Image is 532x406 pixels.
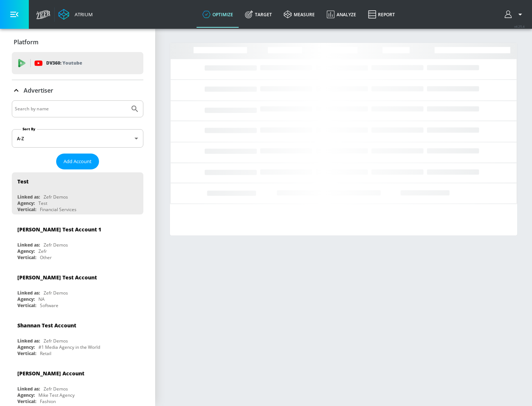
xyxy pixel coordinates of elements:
div: Zefr Demos [44,194,68,200]
div: Test [17,178,28,185]
div: Linked as: [17,290,40,296]
a: optimize [197,1,239,28]
div: [PERSON_NAME] Account [17,370,84,377]
div: Shannan Test AccountLinked as:Zefr DemosAgency:#1 Media Agency in the WorldVertical:Retail [12,316,143,358]
div: Zefr [38,248,47,254]
div: Zefr Demos [44,338,68,344]
div: Vertical: [17,206,36,213]
div: Advertiser [12,80,143,101]
div: Fashion [40,398,56,405]
div: Agency: [17,200,35,206]
div: Software [40,302,58,309]
p: DV360: [46,59,82,67]
div: [PERSON_NAME] Test AccountLinked as:Zefr DemosAgency:NAVertical:Software [12,268,143,310]
div: #1 Media Agency in the World [38,344,100,350]
span: v 4.25.4 [514,24,525,28]
a: Atrium [58,9,93,20]
a: Analyze [321,1,362,28]
div: NA [38,296,45,302]
div: DV360: Youtube [12,52,143,74]
div: Agency: [17,296,35,302]
div: Agency: [17,392,35,398]
a: measure [278,1,321,28]
div: TestLinked as:Zefr DemosAgency:TestVertical:Financial Services [12,172,143,214]
div: Linked as: [17,242,40,248]
div: [PERSON_NAME] Test Account [17,274,97,281]
div: Vertical: [17,350,36,357]
div: Shannan Test Account [17,322,76,329]
p: Youtube [62,59,82,67]
div: Retail [40,350,51,357]
div: [PERSON_NAME] Test Account 1Linked as:Zefr DemosAgency:ZefrVertical:Other [12,220,143,262]
label: Sort By [21,127,37,131]
div: Zefr Demos [44,242,68,248]
div: Vertical: [17,398,36,405]
div: Vertical: [17,254,36,261]
div: Mike Test Agency [38,392,75,398]
div: Zefr Demos [44,290,68,296]
div: [PERSON_NAME] Test Account 1 [17,226,101,233]
div: Agency: [17,248,35,254]
div: Platform [12,32,143,52]
input: Search by name [15,104,127,114]
span: Add Account [64,157,92,166]
a: Target [239,1,278,28]
div: Financial Services [40,206,76,213]
div: Linked as: [17,386,40,392]
button: Add Account [56,154,99,169]
div: Other [40,254,52,261]
div: Test [38,200,47,206]
p: Advertiser [24,86,53,94]
div: Linked as: [17,194,40,200]
div: Vertical: [17,302,36,309]
a: Report [362,1,401,28]
div: Agency: [17,344,35,350]
div: A-Z [12,129,143,148]
p: Platform [14,38,38,46]
div: Zefr Demos [44,386,68,392]
div: Linked as: [17,338,40,344]
div: Atrium [72,11,93,18]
